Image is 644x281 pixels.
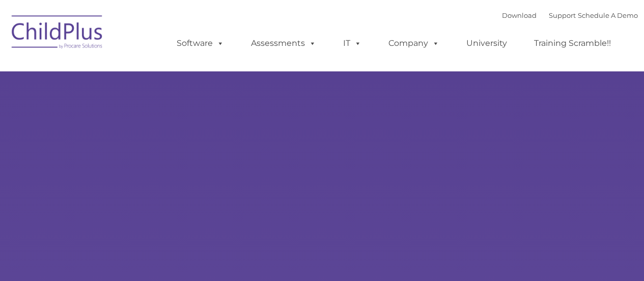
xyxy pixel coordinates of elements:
a: Training Scramble!! [524,33,621,54]
a: Software [166,33,234,54]
a: Assessments [241,33,326,54]
a: University [456,33,517,54]
font: | [502,11,638,19]
img: ChildPlus by Procare Solutions [7,8,108,59]
a: Company [378,33,450,54]
a: Download [502,11,537,19]
a: IT [333,33,372,54]
a: Schedule A Demo [578,11,638,19]
a: Support [549,11,576,19]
